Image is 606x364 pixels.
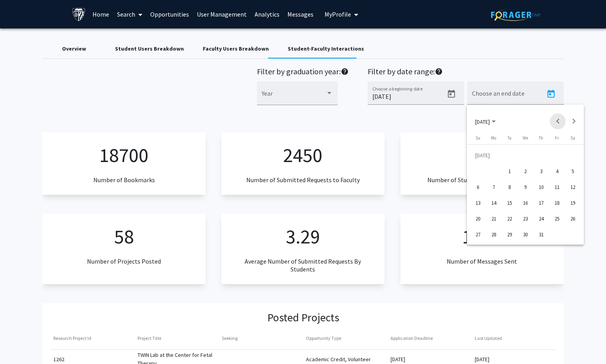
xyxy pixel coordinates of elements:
div: 19 [566,196,580,210]
button: July 2, 2025 [517,163,533,179]
span: Fr [555,135,559,141]
span: Su [476,135,480,141]
button: Previous month [550,113,566,129]
button: July 31, 2025 [533,226,549,242]
div: 21 [487,211,501,226]
button: July 7, 2025 [486,179,502,195]
button: July 21, 2025 [486,211,502,226]
button: July 15, 2025 [502,195,517,211]
span: [DATE] [475,118,490,125]
button: July 18, 2025 [549,195,565,211]
div: 24 [534,211,548,226]
span: Sa [570,135,575,141]
div: 10 [534,180,548,194]
button: July 19, 2025 [565,195,581,211]
button: July 8, 2025 [502,179,517,195]
button: July 29, 2025 [502,226,517,242]
button: July 4, 2025 [549,163,565,179]
div: 7 [487,180,501,194]
div: 9 [518,180,532,194]
button: Next month [566,113,581,129]
span: Tu [508,135,512,141]
div: 12 [566,180,580,194]
button: Choose month and year [469,113,502,129]
div: 1 [502,164,517,178]
div: 13 [471,196,485,210]
div: 16 [518,196,532,210]
button: July 16, 2025 [517,195,533,211]
button: July 14, 2025 [486,195,502,211]
button: July 12, 2025 [565,179,581,195]
button: July 1, 2025 [502,163,517,179]
button: July 11, 2025 [549,179,565,195]
span: Mo [491,135,496,141]
button: July 27, 2025 [470,226,486,242]
div: 31 [534,227,548,241]
span: Th [539,135,543,141]
div: 14 [487,196,501,210]
td: [DATE] [470,147,581,163]
iframe: Chat [6,328,34,358]
div: 25 [550,211,564,226]
div: 8 [502,180,517,194]
div: 20 [471,211,485,226]
button: July 22, 2025 [502,211,517,226]
button: July 26, 2025 [565,211,581,226]
button: July 5, 2025 [565,163,581,179]
div: 11 [550,180,564,194]
div: 18 [550,196,564,210]
button: July 23, 2025 [517,211,533,226]
div: 6 [471,180,485,194]
div: 26 [566,211,580,226]
button: July 25, 2025 [549,211,565,226]
div: 28 [487,227,501,241]
div: 22 [502,211,517,226]
span: We [523,135,528,141]
button: July 24, 2025 [533,211,549,226]
button: July 20, 2025 [470,211,486,226]
button: July 3, 2025 [533,163,549,179]
button: July 17, 2025 [533,195,549,211]
div: 2 [518,164,532,178]
button: July 10, 2025 [533,179,549,195]
div: 30 [518,227,532,241]
button: July 30, 2025 [517,226,533,242]
button: July 13, 2025 [470,195,486,211]
div: 5 [566,164,580,178]
div: 27 [471,227,485,241]
button: July 9, 2025 [517,179,533,195]
div: 23 [518,211,532,226]
button: July 6, 2025 [470,179,486,195]
button: July 28, 2025 [486,226,502,242]
div: 15 [502,196,517,210]
div: 29 [502,227,517,241]
div: 3 [534,164,548,178]
div: 4 [550,164,564,178]
div: 17 [534,196,548,210]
